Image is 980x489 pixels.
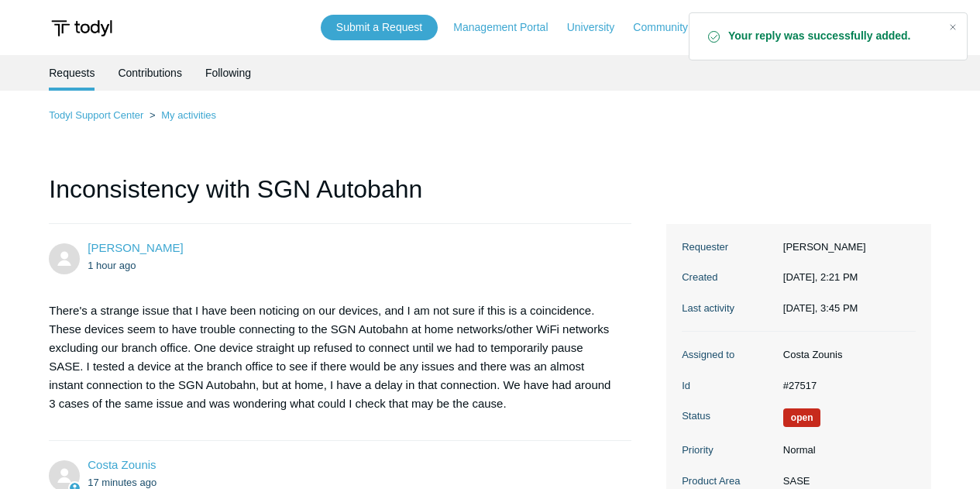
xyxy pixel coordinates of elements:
dd: Normal [775,443,916,458]
a: [PERSON_NAME] [88,241,183,254]
dd: [PERSON_NAME] [775,239,916,255]
li: My activities [146,109,216,121]
dt: Status [682,408,775,424]
time: 08/18/2025, 14:21 [88,260,136,271]
a: Following [205,55,251,91]
dt: Product Area [682,474,775,489]
dt: Requester [682,239,775,255]
a: University [567,19,630,36]
span: We are working on a response for you [783,408,821,427]
a: Community [633,19,703,36]
a: Costa Zounis [88,458,156,471]
time: 08/18/2025, 14:21 [783,271,858,283]
dt: Created [682,270,775,285]
strong: Your reply was successfully added. [728,29,936,44]
dd: Costa Zounis [775,347,916,363]
a: My activities [161,109,216,121]
time: 08/18/2025, 15:45 [783,302,858,314]
li: Todyl Support Center [49,109,146,121]
time: 08/18/2025, 15:27 [88,477,156,488]
a: Submit a Request [321,15,438,40]
a: Contributions [118,55,182,91]
h1: Inconsistency with SGN Autobahn [49,170,631,224]
dt: Id [682,378,775,394]
span: Rick Sunwoo [88,241,183,254]
dt: Assigned to [682,347,775,363]
div: Close [942,16,964,38]
dt: Last activity [682,301,775,316]
p: There's a strange issue that I have been noticing on our devices, and I am not sure if this is a ... [49,301,615,413]
dt: Priority [682,443,775,458]
dd: SASE [775,474,916,489]
a: Management Portal [453,19,563,36]
dd: #27517 [775,378,916,394]
img: Todyl Support Center Help Center home page [49,14,115,43]
a: Todyl Support Center [49,109,143,121]
li: Requests [49,55,95,91]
